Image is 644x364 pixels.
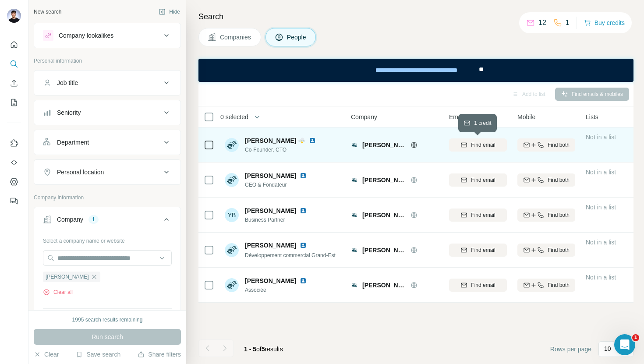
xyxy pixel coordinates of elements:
[152,5,186,18] button: Hide
[262,346,265,353] span: 5
[72,316,143,324] div: 1995 search results remaining
[586,239,616,246] span: Not in a list
[7,75,21,91] button: Enrich CSV
[245,252,336,258] span: Développement commercial Grand-Est
[57,78,78,87] div: Job title
[245,276,296,285] span: [PERSON_NAME]
[225,208,239,222] div: YB
[34,72,180,93] button: Job title
[34,102,180,123] button: Seniority
[309,137,316,144] img: LinkedIn logo
[7,56,21,72] button: Search
[548,246,570,254] span: Find both
[351,141,358,148] img: Logo of LEO Bizdev
[7,9,21,23] img: Avatar
[59,31,113,40] div: Company lookalikes
[57,168,104,177] div: Personal location
[351,282,358,289] img: Logo of LEO Bizdev
[548,141,570,149] span: Find both
[362,211,406,219] span: [PERSON_NAME]
[198,11,633,23] h4: Search
[57,108,81,117] div: Seniority
[7,37,21,53] button: Quick start
[586,169,616,176] span: Not in a list
[586,274,616,281] span: Not in a list
[362,246,406,254] span: [PERSON_NAME]
[300,277,307,284] img: LinkedIn logo
[586,113,598,121] span: Lists
[586,204,616,211] span: Not in a list
[471,176,495,184] span: Find email
[245,216,310,224] span: Business Partner
[362,176,406,184] span: [PERSON_NAME]
[46,273,89,281] span: [PERSON_NAME]
[34,132,180,153] button: Department
[57,215,83,224] div: Company
[351,212,358,219] img: Logo of LEO Bizdev
[225,138,239,152] img: Avatar
[548,176,570,184] span: Find both
[245,181,310,189] span: CEO & Fondateur
[245,286,310,294] span: Associée
[517,279,575,292] button: Find both
[34,194,181,201] p: Company information
[34,350,59,359] button: Clear
[548,281,570,289] span: Find both
[300,172,307,179] img: LinkedIn logo
[34,162,180,183] button: Personal location
[449,279,507,292] button: Find email
[471,246,495,254] span: Find email
[300,242,307,249] img: LinkedIn logo
[351,247,358,254] img: Logo of LEO Bizdev
[517,138,575,152] button: Find both
[449,209,507,222] button: Find email
[245,137,305,144] span: [PERSON_NAME] 🌩️
[351,113,377,121] span: Company
[138,350,181,359] button: Share filters
[220,33,252,42] span: Companies
[7,193,21,209] button: Feedback
[449,138,507,152] button: Find email
[517,209,575,222] button: Find both
[43,288,73,296] button: Clear all
[88,216,99,223] div: 1
[566,18,570,28] p: 1
[614,334,635,355] iframe: Intercom live chat
[471,281,495,289] span: Find email
[632,334,639,341] span: 1
[351,177,358,184] img: Logo of LEO Bizdev
[517,113,535,121] span: Mobile
[34,25,180,46] button: Company lookalikes
[362,141,406,149] span: [PERSON_NAME]
[449,173,507,187] button: Find email
[517,173,575,187] button: Find both
[198,59,633,82] iframe: Banner
[220,113,248,121] span: 0 selected
[449,113,464,121] span: Email
[604,344,611,353] p: 10
[245,241,296,250] span: [PERSON_NAME]
[471,141,495,149] span: Find email
[43,233,172,245] div: Select a company name or website
[57,138,89,147] div: Department
[244,346,256,353] span: 1 - 5
[76,350,120,359] button: Save search
[584,17,625,29] button: Buy credits
[225,278,239,292] img: Avatar
[225,243,239,257] img: Avatar
[34,209,180,233] button: Company1
[34,8,61,16] div: New search
[517,244,575,257] button: Find both
[7,155,21,170] button: Use Surfe API
[7,174,21,190] button: Dashboard
[548,211,570,219] span: Find both
[287,33,307,42] span: People
[244,346,283,353] span: results
[34,57,181,65] p: Personal information
[7,135,21,151] button: Use Surfe on LinkedIn
[245,206,296,215] span: [PERSON_NAME]
[586,134,616,141] span: Not in a list
[362,281,406,290] span: [PERSON_NAME]
[245,146,319,154] span: Co-Founder, CTO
